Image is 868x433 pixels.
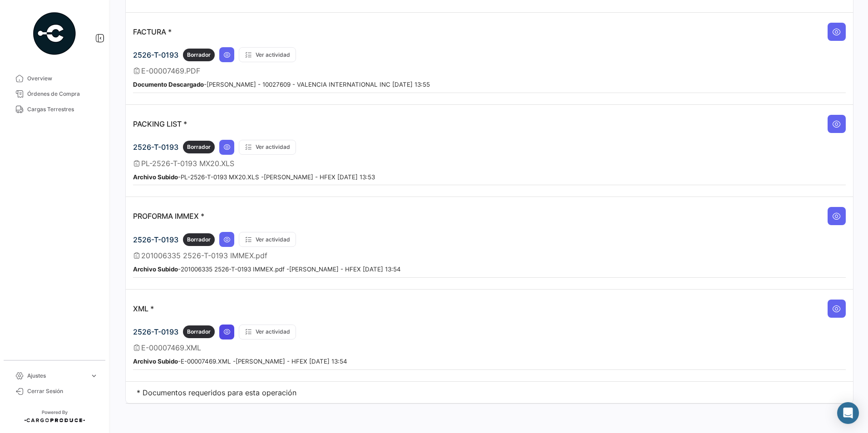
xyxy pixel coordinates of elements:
[837,402,859,424] div: Abrir Intercom Messenger
[133,27,172,36] p: FACTURA *
[133,173,375,181] small: - PL-2526-T-0193 MX20.XLS - [PERSON_NAME] - HFEX [DATE] 13:53
[133,327,178,336] span: 2526-T-0193
[187,143,211,151] span: Borrador
[239,47,296,62] button: Ver actividad
[27,387,98,395] span: Cerrar Sesión
[90,372,98,380] span: expand_more
[239,140,296,155] button: Ver actividad
[133,304,154,313] p: XML *
[27,105,98,113] span: Cargas Terrestres
[27,90,98,98] span: Órdenes de Compra
[187,328,211,336] span: Borrador
[133,235,178,244] span: 2526-T-0193
[133,173,178,181] b: Archivo Subido
[133,266,178,273] b: Archivo Subido
[7,71,102,86] a: Overview
[32,11,77,56] img: powered-by.png
[239,232,296,247] button: Ver actividad
[133,358,347,365] small: - E-00007469.XML - [PERSON_NAME] - HFEX [DATE] 13:54
[141,66,200,75] span: E-00007469.PDF
[133,143,178,152] span: 2526-T-0193
[133,358,178,365] b: Archivo Subido
[133,266,401,273] small: - 201006335 2526-T-0193 IMMEX.pdf - [PERSON_NAME] - HFEX [DATE] 13:54
[7,102,102,117] a: Cargas Terrestres
[141,159,234,168] span: PL-2526-T-0193 MX20.XLS
[133,119,187,128] p: PACKING LIST *
[141,251,267,260] span: 201006335 2526-T-0193 IMMEX.pdf
[126,382,853,403] td: * Documentos requeridos para esta operación
[133,81,430,88] small: - [PERSON_NAME] - 10027609 - VALENCIA INTERNATIONAL INC [DATE] 13:55
[187,51,211,59] span: Borrador
[133,81,204,88] b: Documento Descargado
[7,86,102,102] a: Órdenes de Compra
[27,74,98,83] span: Overview
[141,343,201,352] span: E-00007469.XML
[133,50,178,59] span: 2526-T-0193
[187,236,211,244] span: Borrador
[27,372,86,380] span: Ajustes
[133,212,204,221] p: PROFORMA IMMEX *
[239,325,296,340] button: Ver actividad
